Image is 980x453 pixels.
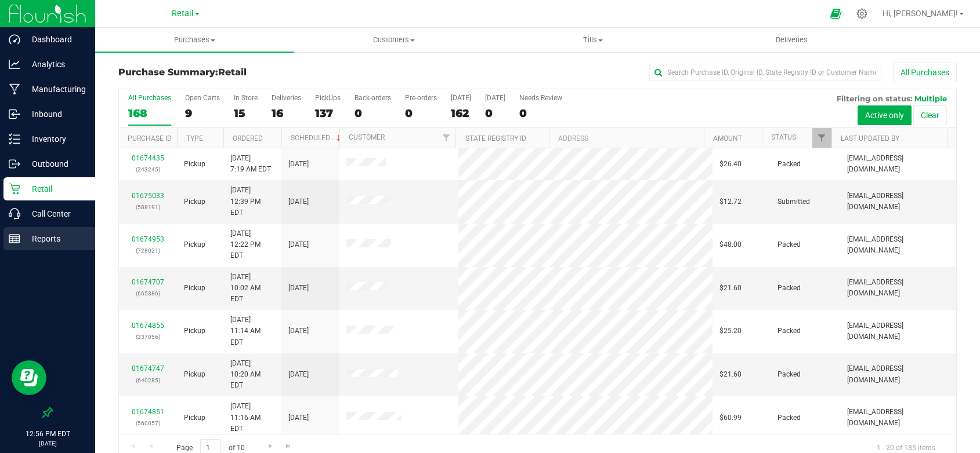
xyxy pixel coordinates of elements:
[288,196,309,207] span: [DATE]
[519,94,562,102] div: Needs Review
[230,401,274,434] span: [DATE] 11:16 AM EDT
[719,196,742,207] span: $12.72
[20,157,90,171] p: Outbound
[95,28,294,52] a: Purchases
[847,234,949,256] span: [EMAIL_ADDRESS][DOMAIN_NAME]
[451,107,471,120] div: 162
[315,107,341,120] div: 137
[184,239,205,250] span: Pickup
[288,369,309,380] span: [DATE]
[20,182,90,196] p: Retail
[20,32,90,46] p: Dashboard
[272,107,301,120] div: 16
[132,278,164,286] a: 01674707
[719,326,742,337] span: $25.20
[719,239,742,250] span: $48.00
[315,94,341,102] div: PickUps
[132,364,164,372] a: 01674747
[847,191,949,213] span: [EMAIL_ADDRESS][DOMAIN_NAME]
[288,159,309,170] span: [DATE]
[405,94,437,102] div: Pre-orders
[692,28,891,52] a: Deliveries
[126,418,170,429] p: (560057)
[20,132,90,146] p: Inventory
[719,369,742,380] span: $21.60
[230,228,274,262] span: [DATE] 12:22 PM EDT
[847,277,949,299] span: [EMAIL_ADDRESS][DOMAIN_NAME]
[128,94,171,102] div: All Purchases
[272,94,301,102] div: Deliveries
[234,107,258,120] div: 15
[288,412,309,423] span: [DATE]
[778,196,810,207] span: Submitted
[20,82,90,96] p: Manufacturing
[719,283,742,294] span: $21.60
[234,94,258,102] div: In Store
[184,326,205,337] span: Pickup
[184,412,205,423] span: Pickup
[233,134,263,143] a: Ordered
[5,439,90,448] p: [DATE]
[823,2,849,25] span: Open Ecommerce Menu
[405,107,437,120] div: 0
[355,94,391,102] div: Back-orders
[126,202,170,213] p: (588191)
[184,159,205,170] span: Pickup
[185,107,220,120] div: 9
[9,208,20,220] inline-svg: Call Center
[128,107,171,120] div: 168
[914,94,947,103] span: Multiple
[847,320,949,342] span: [EMAIL_ADDRESS][DOMAIN_NAME]
[186,134,203,143] a: Type
[760,35,823,45] span: Deliveries
[9,83,20,95] inline-svg: Manufacturing
[185,94,220,102] div: Open Carts
[9,59,20,70] inline-svg: Analytics
[172,9,194,19] span: Retail
[778,239,801,250] span: Packed
[485,107,505,120] div: 0
[771,133,796,141] a: Status
[9,158,20,170] inline-svg: Outbound
[349,133,385,141] a: Customer
[230,315,274,348] span: [DATE] 11:14 AM EDT
[288,283,309,294] span: [DATE]
[288,239,309,250] span: [DATE]
[9,108,20,120] inline-svg: Inbound
[719,159,742,170] span: $26.40
[451,94,471,102] div: [DATE]
[9,233,20,244] inline-svg: Reports
[126,164,170,175] p: (243245)
[355,107,391,120] div: 0
[893,63,957,82] button: All Purchases
[294,28,493,52] a: Customers
[812,128,831,148] a: Filter
[20,232,90,246] p: Reports
[184,369,205,380] span: Pickup
[778,283,801,294] span: Packed
[9,133,20,145] inline-svg: Inventory
[132,408,164,416] a: 01674851
[42,407,53,418] label: Pin the sidebar to full width on large screens
[291,134,343,142] a: Scheduled
[230,185,274,218] span: [DATE] 12:39 PM EDT
[485,94,505,102] div: [DATE]
[847,153,949,175] span: [EMAIL_ADDRESS][DOMAIN_NAME]
[184,283,205,294] span: Pickup
[858,105,912,125] button: Active only
[465,134,526,143] a: State Registry ID
[230,272,274,305] span: [DATE] 10:02 AM EDT
[778,412,801,423] span: Packed
[719,412,742,423] span: $60.99
[883,9,958,18] span: Hi, [PERSON_NAME]!
[126,288,170,299] p: (665386)
[778,326,801,337] span: Packed
[230,153,271,175] span: [DATE] 7:19 AM EDT
[847,407,949,429] span: [EMAIL_ADDRESS][DOMAIN_NAME]
[9,183,20,195] inline-svg: Retail
[855,8,869,19] div: Manage settings
[184,196,205,207] span: Pickup
[778,369,801,380] span: Packed
[837,94,912,103] span: Filtering on status:
[519,107,562,120] div: 0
